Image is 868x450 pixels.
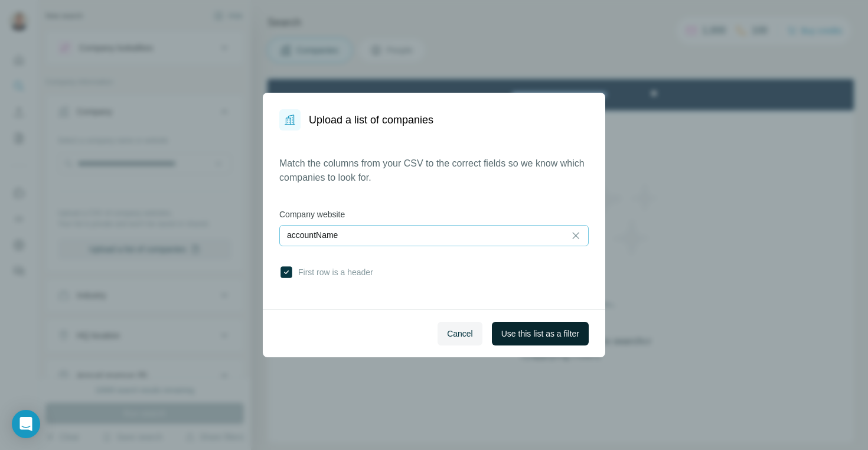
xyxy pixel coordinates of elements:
[492,322,589,345] button: Use this list as a filter
[12,410,40,438] div: Open Intercom Messenger
[309,112,433,128] h1: Upload a list of companies
[279,156,589,185] p: Match the columns from your CSV to the correct fields so we know which companies to look for.
[287,229,338,241] p: accountName
[279,208,589,220] label: Company website
[210,2,373,28] div: Watch our October Product update
[293,266,373,278] span: First row is a header
[438,322,482,345] button: Cancel
[501,328,579,340] span: Use this list as a filter
[447,328,473,340] span: Cancel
